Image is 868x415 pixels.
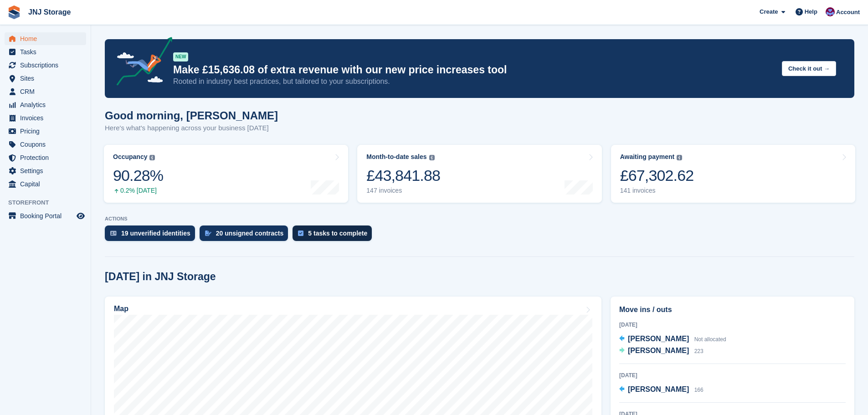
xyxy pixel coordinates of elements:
[5,151,86,164] a: menu
[5,164,86,177] a: menu
[105,123,278,133] p: Here's what's happening across your business [DATE]
[20,46,75,58] span: Tasks
[619,371,846,379] div: [DATE]
[782,61,836,76] button: Check it out →
[5,32,86,45] a: menu
[366,187,440,195] div: 147 invoices
[113,187,163,195] div: 0.2% [DATE]
[113,153,147,161] div: Occupancy
[20,138,75,151] span: Coupons
[293,225,376,246] a: 5 tasks to complete
[216,230,284,237] div: 20 unsigned contracts
[75,210,86,221] a: Preview store
[5,178,86,190] a: menu
[25,5,74,20] a: JNJ Storage
[20,112,75,124] span: Invoices
[298,231,303,236] img: task-75834270c22a3079a89374b754ae025e5fb1db73e45f91037f5363f120a921f8.svg
[104,145,348,203] a: Occupancy 90.28% 0.2% [DATE]
[205,231,211,236] img: contract_signature_icon-13c848040528278c33f63329250d36e43548de30e8caae1d1a13099fd9432cc5.svg
[619,333,726,345] a: [PERSON_NAME] Not allocated
[114,305,128,313] h2: Map
[20,151,75,164] span: Protection
[20,125,75,138] span: Pricing
[677,155,682,160] img: icon-info-grey-7440780725fd019a000dd9b08b2336e03edf1995a4989e88bcd33f0948082b44.svg
[200,225,293,246] a: 20 unsigned contracts
[628,335,689,343] span: [PERSON_NAME]
[113,166,163,185] div: 90.28%
[694,387,704,393] span: 166
[105,225,200,246] a: 19 unverified identities
[366,153,426,161] div: Month-to-date sales
[105,216,854,222] p: ACTIONS
[619,384,704,396] a: [PERSON_NAME] 166
[20,72,75,85] span: Sites
[121,230,190,237] div: 19 unverified identities
[5,85,86,98] a: menu
[805,7,817,16] span: Help
[7,5,21,19] img: stora-icon-8386f47178a22dfd0bd8f6a31ec36ba5ce8667c1dd55bd0f319d3a0aa187defe.svg
[628,347,689,354] span: [PERSON_NAME]
[619,304,846,315] h2: Move ins / outs
[429,155,435,160] img: icon-info-grey-7440780725fd019a000dd9b08b2336e03edf1995a4989e88bcd33f0948082b44.svg
[149,155,155,160] img: icon-info-grey-7440780725fd019a000dd9b08b2336e03edf1995a4989e88bcd33f0948082b44.svg
[173,52,188,61] div: NEW
[5,46,86,58] a: menu
[20,85,75,98] span: CRM
[628,385,689,393] span: [PERSON_NAME]
[5,210,86,222] a: menu
[109,37,173,89] img: price-adjustments-announcement-icon-8257ccfd72463d97f412b2fc003d46551f7dbcb40ab6d574587a9cd5c0d94...
[5,98,86,111] a: menu
[20,98,75,111] span: Analytics
[5,125,86,138] a: menu
[694,336,726,343] span: Not allocated
[5,138,86,151] a: menu
[5,112,86,124] a: menu
[8,198,91,207] span: Storefront
[619,321,846,329] div: [DATE]
[20,210,75,222] span: Booking Portal
[308,230,367,237] div: 5 tasks to complete
[20,59,75,72] span: Subscriptions
[105,109,278,122] h1: Good morning, [PERSON_NAME]
[20,32,75,45] span: Home
[105,271,216,283] h2: [DATE] in JNJ Storage
[620,153,675,161] div: Awaiting payment
[611,145,855,203] a: Awaiting payment £67,302.62 141 invoices
[366,166,440,185] div: £43,841.88
[5,59,86,72] a: menu
[620,166,694,185] div: £67,302.62
[173,77,775,87] p: Rooted in industry best practices, but tailored to your subscriptions.
[5,72,86,85] a: menu
[826,7,835,16] img: Jonathan Scrase
[20,164,75,177] span: Settings
[694,348,704,354] span: 223
[619,345,704,357] a: [PERSON_NAME] 223
[357,145,601,203] a: Month-to-date sales £43,841.88 147 invoices
[836,8,860,17] span: Account
[173,63,775,77] p: Make £15,636.08 of extra revenue with our new price increases tool
[620,187,694,195] div: 141 invoices
[20,178,75,190] span: Capital
[110,231,117,236] img: verify_identity-adf6edd0f0f0b5bbfe63781bf79b02c33cf7c696d77639b501bdc392416b5a36.svg
[760,7,778,16] span: Create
